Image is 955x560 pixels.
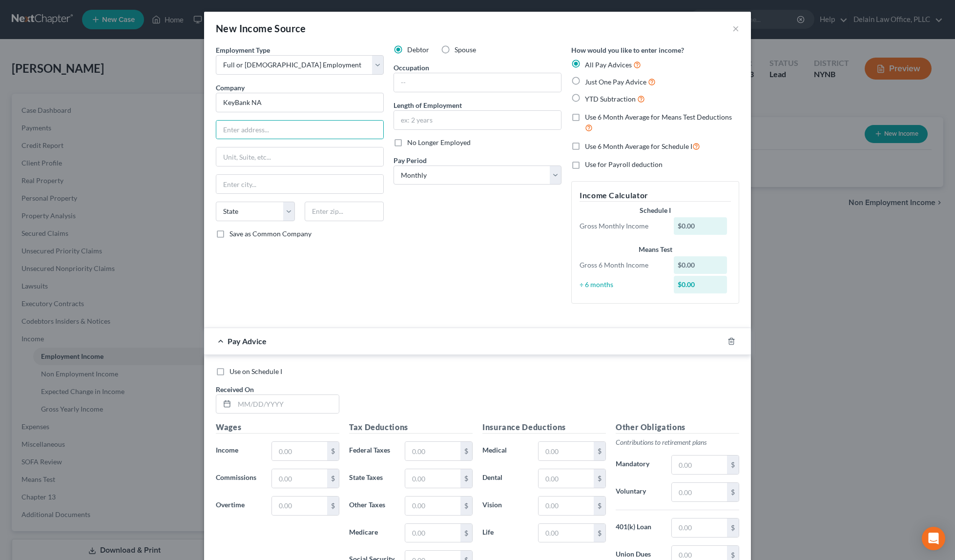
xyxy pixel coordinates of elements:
span: Use 6 Month Average for Means Test Deductions [585,113,732,121]
div: $ [594,524,605,542]
div: Gross 6 Month Income [575,260,669,270]
span: Use 6 Month Average for Schedule I [585,142,692,150]
div: $0.00 [674,217,727,235]
span: Spouse [455,45,476,54]
input: Search company by name... [216,93,384,112]
input: 0.00 [405,497,460,515]
label: Length of Employment [394,100,462,110]
input: 0.00 [539,497,594,515]
label: Voluntary [611,482,666,502]
div: $ [327,469,339,488]
div: $ [460,497,472,515]
label: Vision [477,496,533,516]
span: YTD Subtraction [585,95,636,103]
span: All Pay Advices [585,61,632,69]
div: New Income Source [216,21,306,35]
p: Contributions to retirement plans [616,437,739,447]
input: 0.00 [672,519,727,537]
label: 401(k) Loan [611,518,666,538]
h5: Income Calculator [580,189,731,202]
input: 0.00 [272,497,327,515]
input: 0.00 [405,442,460,460]
div: $ [327,497,339,515]
input: 0.00 [539,524,594,542]
label: Dental [477,469,533,488]
input: 0.00 [539,469,594,488]
h5: Other Obligations [616,421,739,434]
h5: Insurance Deductions [482,421,606,434]
span: Company [216,83,245,92]
div: Means Test [580,245,731,254]
div: $ [727,519,739,537]
label: Overtime [211,496,267,516]
input: Enter city... [216,175,383,193]
span: Pay Period [394,156,427,165]
span: Debtor [407,45,429,54]
div: $ [460,442,472,460]
div: $0.00 [674,276,727,293]
div: $ [727,456,739,474]
label: State Taxes [344,469,400,488]
input: Enter zip... [305,202,384,221]
input: 0.00 [272,469,327,488]
div: Schedule I [580,206,731,215]
div: $ [727,483,739,501]
div: Gross Monthly Income [575,221,669,231]
span: Received On [216,385,254,394]
div: Open Intercom Messenger [922,527,945,550]
input: 0.00 [672,483,727,501]
input: Unit, Suite, etc... [216,147,383,166]
button: × [732,22,739,34]
span: Save as Common Company [229,229,311,238]
label: How would you like to enter income? [571,45,684,55]
label: Occupation [394,62,429,73]
input: -- [394,73,561,92]
span: Use on Schedule I [229,367,282,375]
div: $0.00 [674,256,727,274]
span: Pay Advice [228,336,267,346]
input: ex: 2 years [394,111,561,129]
label: Medical [477,441,533,461]
label: Federal Taxes [344,441,400,461]
div: $ [594,442,605,460]
input: Enter address... [216,121,383,139]
input: MM/DD/YYYY [234,395,339,414]
h5: Tax Deductions [349,421,473,434]
span: No Longer Employed [407,138,471,146]
span: Employment Type [216,46,270,54]
input: 0.00 [405,524,460,542]
input: 0.00 [272,442,327,460]
div: $ [594,497,605,515]
label: Mandatory [611,455,666,475]
label: Life [477,523,533,543]
input: 0.00 [405,469,460,488]
label: Medicare [344,523,400,543]
input: 0.00 [539,442,594,460]
h5: Wages [216,421,339,434]
div: $ [594,469,605,488]
span: Income [216,446,238,454]
div: $ [460,469,472,488]
input: 0.00 [672,456,727,474]
label: Commissions [211,469,267,488]
span: Just One Pay Advice [585,78,646,86]
span: Use for Payroll deduction [585,160,663,168]
div: $ [327,442,339,460]
div: ÷ 6 months [575,280,669,290]
label: Other Taxes [344,496,400,516]
div: $ [460,524,472,542]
